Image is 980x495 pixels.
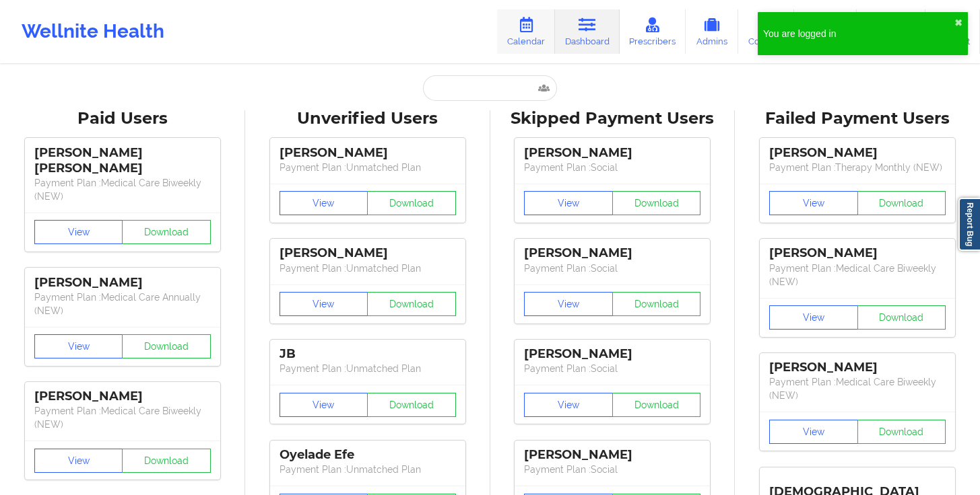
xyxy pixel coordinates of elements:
[744,108,971,129] div: Failed Payment Users
[857,420,946,444] button: Download
[280,362,456,375] p: Payment Plan : Unmatched Plan
[769,262,946,289] p: Payment Plan : Medical Care Biweekly (NEW)
[497,9,555,54] a: Calendar
[524,262,700,275] p: Payment Plan : Social
[524,245,700,261] div: [PERSON_NAME]
[524,346,700,362] div: [PERSON_NAME]
[769,360,946,375] div: [PERSON_NAME]
[34,449,123,473] button: View
[122,449,211,473] button: Download
[958,198,980,251] a: Report Bug
[280,463,456,476] p: Payment Plan : Unmatched Plan
[769,305,858,330] button: View
[280,245,456,261] div: [PERSON_NAME]
[34,275,211,291] div: [PERSON_NAME]
[524,161,700,174] p: Payment Plan : Social
[769,191,858,215] button: View
[612,393,701,417] button: Download
[280,161,456,174] p: Payment Plan : Unmatched Plan
[34,176,211,203] p: Payment Plan : Medical Care Biweekly (NEW)
[280,262,456,275] p: Payment Plan : Unmatched Plan
[34,291,211,317] p: Payment Plan : Medical Care Annually (NEW)
[524,191,613,215] button: View
[555,9,620,54] a: Dashboard
[612,191,701,215] button: Download
[500,108,726,129] div: Skipped Payment Users
[769,161,946,174] p: Payment Plan : Therapy Monthly (NEW)
[524,292,613,316] button: View
[34,389,211,404] div: [PERSON_NAME]
[367,393,456,417] button: Download
[857,305,946,330] button: Download
[280,145,456,161] div: [PERSON_NAME]
[620,9,686,54] a: Prescribers
[34,145,211,176] div: [PERSON_NAME] [PERSON_NAME]
[769,375,946,402] p: Payment Plan : Medical Care Biweekly (NEW)
[524,145,700,161] div: [PERSON_NAME]
[280,346,456,362] div: JB
[769,420,858,444] button: View
[612,292,701,316] button: Download
[769,145,946,161] div: [PERSON_NAME]
[122,334,211,358] button: Download
[763,27,954,40] div: You are logged in
[524,362,700,375] p: Payment Plan : Social
[524,393,613,417] button: View
[280,447,456,463] div: Oyelade Efe
[9,108,236,129] div: Paid Users
[34,334,123,358] button: View
[857,191,946,215] button: Download
[738,9,794,54] a: Coaches
[367,292,456,316] button: Download
[524,463,700,476] p: Payment Plan : Social
[34,404,211,431] p: Payment Plan : Medical Care Biweekly (NEW)
[367,191,456,215] button: Download
[524,447,700,463] div: [PERSON_NAME]
[280,292,368,316] button: View
[280,191,368,215] button: View
[769,245,946,261] div: [PERSON_NAME]
[686,9,738,54] a: Admins
[954,17,962,28] button: close
[122,220,211,244] button: Download
[34,220,123,244] button: View
[280,393,368,417] button: View
[255,108,481,129] div: Unverified Users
